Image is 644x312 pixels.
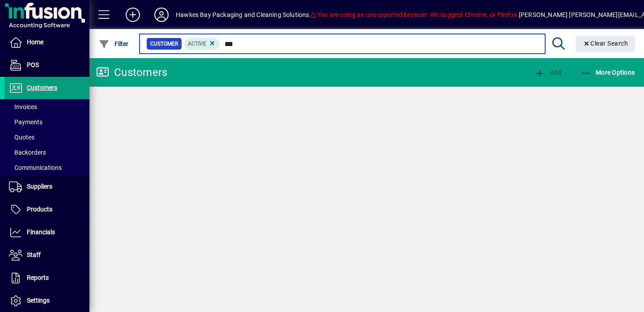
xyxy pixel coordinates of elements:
[184,38,220,50] mat-chip: Activation Status: Active
[309,11,519,18] span: You are using an unsupported browser. We suggest Chrome, or Firefox.
[97,36,131,52] button: Filter
[4,130,89,145] a: Quotes
[99,40,129,47] span: Filter
[119,7,147,23] button: Add
[9,149,46,156] span: Backorders
[4,114,89,130] a: Payments
[4,160,89,175] a: Communications
[9,103,37,110] span: Invoices
[9,134,34,141] span: Quotes
[532,64,563,80] button: Add
[150,39,178,48] span: Customer
[176,8,309,22] div: Hawkes Bay Packaging and Cleaning Solutions
[9,118,42,126] span: Payments
[27,228,55,236] span: Financials
[4,221,89,244] a: Financials
[27,297,50,304] span: Settings
[534,69,561,76] span: Add
[147,7,176,23] button: Profile
[580,69,635,76] span: More Options
[96,65,167,80] div: Customers
[27,206,52,213] span: Products
[4,99,89,114] a: Invoices
[27,274,49,281] span: Reports
[4,54,89,76] a: POS
[4,31,89,54] a: Home
[583,40,628,47] span: Clear Search
[188,41,206,47] span: Active
[4,145,89,160] a: Backorders
[4,244,89,266] a: Staff
[576,36,636,52] button: Clear
[4,198,89,221] a: Products
[4,290,89,312] a: Settings
[27,183,52,190] span: Suppliers
[27,84,57,91] span: Customers
[578,64,637,80] button: More Options
[4,267,89,289] a: Reports
[4,176,89,198] a: Suppliers
[9,164,62,171] span: Communications
[27,61,39,68] span: POS
[27,38,43,46] span: Home
[27,251,41,258] span: Staff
